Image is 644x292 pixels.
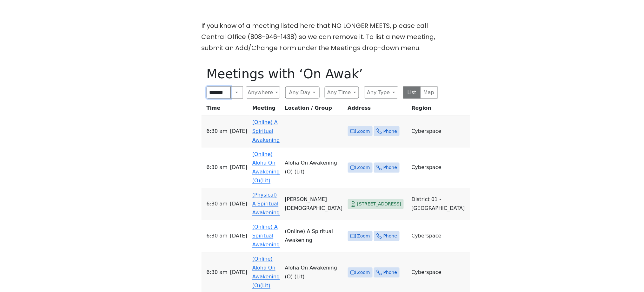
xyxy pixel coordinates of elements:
span: Zoom [357,164,370,172]
span: Phone [383,127,397,135]
span: Phone [383,269,397,277]
input: Search [207,87,231,99]
a: (Online) A Spiritual Awakening [252,224,280,248]
span: 6:30 AM [207,200,228,209]
a: (Online) Aloha On Awakening (O)(Lit) [252,256,280,289]
span: Zoom [357,269,370,277]
th: Time [202,104,250,115]
td: District 01 - [GEOGRAPHIC_DATA] [409,188,470,220]
a: (Physical) A Spiritual Awakening [252,192,280,216]
span: Phone [383,164,397,172]
button: List [403,87,421,99]
span: [DATE] [230,200,247,209]
button: Anywhere [246,87,280,99]
th: Location / Group [282,104,345,115]
th: Address [345,104,409,115]
button: Map [420,87,438,99]
span: [DATE] [230,127,247,136]
button: Any Time [325,87,359,99]
span: Zoom [357,232,370,240]
p: If you know of a meeting listed here that NO LONGER MEETS, please call Central Office (808-946-14... [202,20,443,54]
td: Cyberspace [409,220,470,252]
span: 6:30 AM [207,127,228,136]
td: Aloha On Awakening (O) (Lit) [282,147,345,188]
td: Cyberspace [409,147,470,188]
button: Search [230,87,243,99]
a: (Online) Aloha On Awakening (O)(Lit) [252,151,280,184]
span: 6:30 AM [207,163,228,172]
span: [STREET_ADDRESS] [357,200,402,208]
td: Cyberspace [409,115,470,147]
span: [DATE] [230,232,247,241]
span: 6:30 AM [207,232,228,241]
a: (Online) A Spiritual Awakening [252,119,280,143]
span: [DATE] [230,268,247,277]
span: Zoom [357,127,370,135]
span: Phone [383,232,397,240]
td: (Online) A Spiritual Awakening [282,220,345,252]
button: Any Type [364,87,398,99]
th: Meeting [250,104,282,115]
span: [DATE] [230,163,247,172]
button: Any Day [285,87,320,99]
th: Region [409,104,470,115]
span: 6:30 AM [207,268,228,277]
td: [PERSON_NAME][DEMOGRAPHIC_DATA] [282,188,345,220]
h1: Meetings with ‘On Awak’ [207,66,438,81]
